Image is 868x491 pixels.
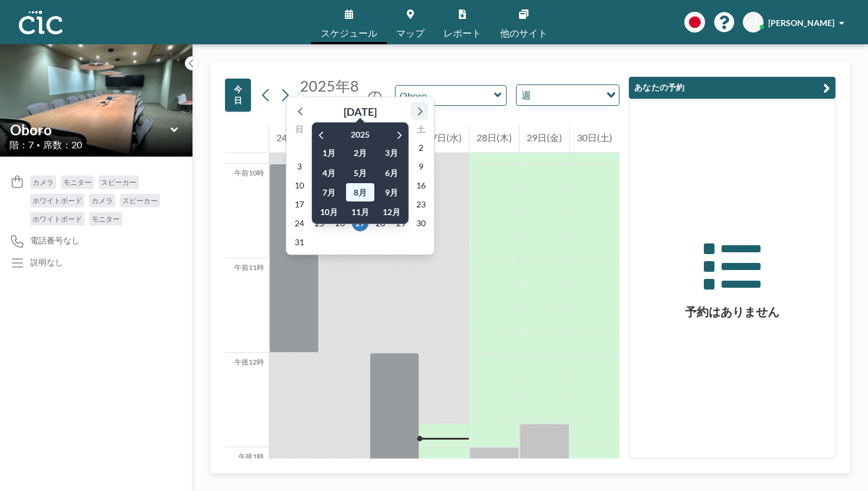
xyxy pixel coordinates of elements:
[500,27,547,38] font: 他のサイト
[37,141,40,148] font: •
[344,105,377,118] font: [DATE]
[416,180,426,190] font: 16
[239,452,264,461] font: 午後1時
[225,79,251,112] button: 今日
[295,199,304,209] font: 17
[19,11,63,34] img: 組織ロゴ
[521,89,531,100] font: 週
[413,177,429,194] span: 2025年8月16日土曜日
[10,121,171,138] input: 朧
[413,196,429,213] span: 2025年8月23日土曜日
[322,187,335,197] font: 7月
[685,304,779,318] font: 予約はありません
[345,125,376,144] span: 2025
[295,218,304,228] font: 24
[416,199,426,209] font: 23
[351,129,370,139] font: 2025
[634,82,685,92] font: あなたの予約
[396,27,425,38] font: マップ
[315,183,343,201] span: 2000 年 7 月
[354,187,367,197] font: 8月
[234,263,264,272] font: 午前11時
[629,77,836,99] button: あなたの予約
[367,86,383,104] font: の
[768,18,834,28] font: [PERSON_NAME]
[32,214,82,223] font: ホワイトボード
[517,85,619,105] div: オプションを検索
[291,177,308,194] span: 2025年8月10日日曜日
[477,132,512,143] font: 28日(木)
[351,207,369,217] font: 11月
[32,178,54,187] font: カメラ
[92,214,120,223] font: モニター
[234,168,264,177] font: 午前10時
[300,77,359,113] font: 2025年8月
[295,124,304,134] font: 日
[30,257,63,267] font: 説明なし
[426,132,462,143] font: 27日(水)
[416,218,426,228] font: 30
[354,168,367,178] font: 5月
[315,203,343,221] span: 2000 年 10 月
[534,87,599,103] input: オプションを検索
[32,196,82,205] font: ホワイトボード
[377,144,406,162] span: 2000 年 3 月
[122,196,158,205] font: スピーカー
[291,215,308,232] span: 2025年8月24日日曜日
[9,139,34,150] font: 階：7
[385,148,398,158] font: 3月
[92,196,113,205] font: カメラ
[63,178,92,187] font: モニター
[413,158,429,175] span: 2025年8月9日土曜日
[749,17,758,27] font: ET
[315,164,343,182] span: 2000 年 4 月
[354,148,367,158] font: 2月
[321,27,377,38] font: スケジュール
[346,203,374,221] span: 2000 年 11 月
[295,237,304,247] font: 31
[377,203,406,221] span: 2000 年 12 月
[419,142,423,152] font: 2
[413,139,429,156] span: 2025年8月2日土曜日
[234,357,264,366] font: 午後12時
[383,207,400,217] font: 12月
[297,161,302,171] font: 3
[413,215,429,232] span: 2025年8月30日土曜日
[396,86,494,105] input: Oboro
[577,132,612,143] font: 30日(土)
[419,161,423,171] font: 9
[291,234,308,251] span: 2025年8月31日日曜日
[385,187,398,197] font: 9月
[291,196,308,213] span: 2025年8月17日日曜日
[320,207,338,217] font: 10月
[377,164,406,182] span: 2000 年 6 月
[346,183,374,201] span: 2000 年 8 月
[385,168,398,178] font: 6月
[346,144,374,162] span: 2000 年 2 月
[346,164,374,182] span: 2000 年 5 月
[295,180,304,190] font: 10
[377,183,406,201] span: 2000 年 9 月
[322,168,335,178] font: 4月
[234,84,242,105] font: 今日
[101,178,136,187] font: スピーカー
[30,235,80,245] font: 電話番号なし
[443,27,481,38] font: レポート
[276,132,312,143] font: 24日(日)
[43,139,82,150] font: 席数：20
[527,132,562,143] font: 29日(金)
[322,148,335,158] font: 1月
[417,124,425,134] font: 土
[291,158,308,175] span: 2025年8月3日日曜日
[315,144,343,162] span: 2000 年 1 月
